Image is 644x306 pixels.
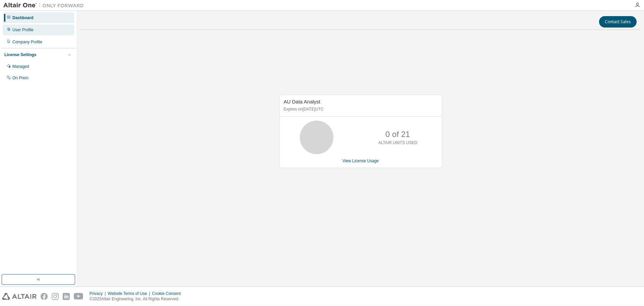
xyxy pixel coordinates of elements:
div: On Prem [12,75,29,81]
img: youtube.svg [74,293,84,300]
img: facebook.svg [41,293,48,300]
p: © 2025 Altair Engineering, Inc. All Rights Reserved. [90,296,185,302]
div: Managed [12,64,29,69]
button: Contact Sales [599,16,637,28]
div: User Profile [12,27,34,33]
div: Company Profile [12,39,42,45]
div: Website Terms of Use [108,291,152,296]
div: Dashboard [12,15,34,20]
img: altair_logo.svg [2,293,37,300]
img: Altair One [3,2,87,9]
span: AU Data Analyst [284,99,320,104]
div: License Settings [4,52,36,57]
p: 0 of 21 [385,129,410,140]
img: linkedin.svg [63,293,70,300]
a: View License Usage [342,159,379,163]
p: ALTAIR UNITS USED [378,140,417,146]
img: instagram.svg [52,293,59,300]
div: Privacy [90,291,108,296]
div: Cookie Consent [152,291,184,296]
p: Expires on [DATE] UTC [284,106,436,112]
